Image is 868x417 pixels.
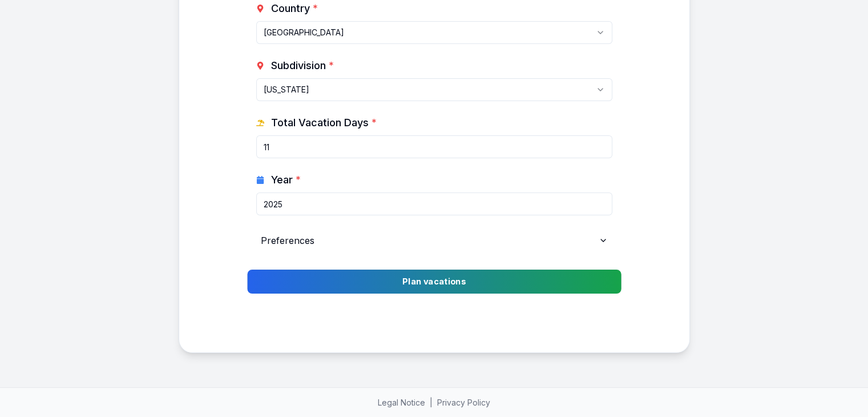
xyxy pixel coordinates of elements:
[271,115,377,131] span: Total Vacation Days
[271,172,301,188] span: Year
[247,270,621,294] button: Plan vacations
[271,1,318,17] span: Country
[271,58,334,74] span: Subdivision
[437,398,490,407] a: Privacy Policy
[35,397,834,408] div: |
[378,398,425,407] a: Legal Notice
[261,234,314,247] span: Preferences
